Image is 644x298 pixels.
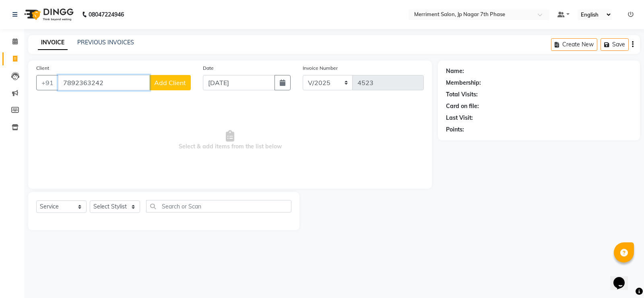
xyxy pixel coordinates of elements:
a: INVOICE [38,35,68,50]
button: +91 [36,75,59,90]
div: Points: [446,125,464,134]
div: Membership: [446,79,481,87]
span: Select & add items from the list below [36,100,424,181]
label: Client [36,65,49,72]
iframe: chat widget [610,266,636,290]
button: Save [601,38,629,51]
div: Name: [446,67,464,75]
button: Add Client [149,75,191,90]
input: Search or Scan [146,200,291,213]
div: Last Visit: [446,114,473,122]
b: 08047224946 [89,3,124,26]
label: Date [203,65,214,72]
button: Create New [551,38,597,51]
label: Invoice Number [303,65,338,72]
input: Search by Name/Mobile/Email/Code [58,75,150,90]
a: PREVIOUS INVOICES [77,39,134,46]
span: Add Client [154,79,186,87]
div: Card on file: [446,102,479,110]
img: logo [21,3,76,26]
div: Total Visits: [446,90,478,99]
